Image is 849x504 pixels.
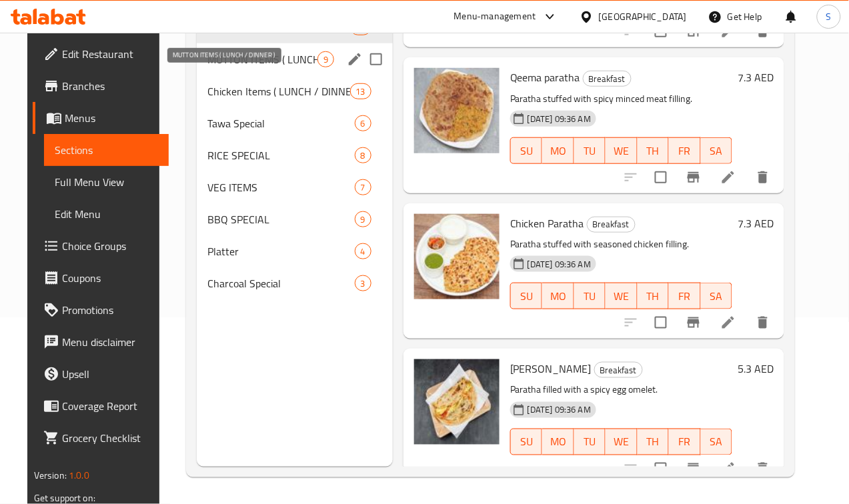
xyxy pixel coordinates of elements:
[355,211,371,227] div: items
[548,433,568,452] span: MO
[747,453,779,485] button: delete
[207,243,355,259] span: Platter
[207,115,355,131] span: Tawa Special
[706,287,727,306] span: SA
[510,67,580,87] span: Qeema paratha
[355,147,371,163] div: items
[345,49,365,69] button: edit
[674,141,695,161] span: FR
[355,181,371,194] span: 7
[355,179,371,195] div: items
[720,315,736,331] a: Edit menu item
[414,214,500,299] img: Chicken Paratha
[414,359,500,445] img: Omlette Paratha
[65,110,159,126] span: Menus
[516,287,537,306] span: SU
[510,359,592,379] span: [PERSON_NAME]
[33,294,169,326] a: Promotions
[62,398,159,414] span: Coverage Report
[207,83,349,99] span: Chicken Items ( LUNCH / DINNER )
[197,107,393,139] div: Tawa Special6
[720,461,736,477] a: Edit menu item
[197,235,393,267] div: Platter4
[638,429,669,455] button: TH
[738,359,774,378] h6: 5.3 AED
[44,198,169,230] a: Edit Menu
[355,213,371,226] span: 9
[542,137,574,164] button: MO
[643,141,664,161] span: TH
[638,283,669,309] button: TH
[574,283,606,309] button: TU
[33,422,169,454] a: Grocery Checklist
[580,141,600,161] span: TU
[574,429,606,455] button: TU
[355,149,371,162] span: 8
[62,46,159,62] span: Edit Restaurant
[62,270,159,286] span: Coupons
[197,6,393,305] nav: Menu sections
[44,134,169,166] a: Sections
[826,9,832,24] span: S
[643,287,664,306] span: TH
[510,236,732,253] p: Paratha stuffed with seasoned chicken filling.
[669,137,700,164] button: FR
[611,141,632,161] span: WE
[510,91,732,107] p: Paratha stuffed with spicy minced meat filling.
[583,71,632,87] div: Breakfast
[580,433,600,452] span: TU
[62,238,159,254] span: Choice Groups
[197,267,393,299] div: Charcoal Special3
[62,430,159,446] span: Grocery Checklist
[207,147,355,163] span: RICE SPECIAL
[33,326,169,358] a: Menu disclaimer
[706,141,727,161] span: SA
[33,230,169,262] a: Choice Groups
[701,137,732,164] button: SA
[606,283,637,309] button: WE
[55,142,159,158] span: Sections
[197,43,393,75] div: MUTTON ITEMS ( LUNCH / DINNER )9edit
[516,433,537,452] span: SU
[207,179,355,195] span: VEG ITEMS
[580,287,600,306] span: TU
[638,137,669,164] button: TH
[69,467,89,484] span: 1.0.0
[62,302,159,318] span: Promotions
[647,309,675,337] span: Select to update
[454,9,536,25] div: Menu-management
[197,75,393,107] div: Chicken Items ( LUNCH / DINNER )13
[584,71,631,87] span: Breakfast
[62,334,159,350] span: Menu disclaimer
[599,9,687,24] div: [GEOGRAPHIC_DATA]
[647,163,675,191] span: Select to update
[542,429,574,455] button: MO
[62,78,159,94] span: Branches
[351,85,371,98] span: 13
[701,429,732,455] button: SA
[674,433,695,452] span: FR
[355,277,371,290] span: 3
[606,137,637,164] button: WE
[678,307,710,339] button: Branch-specific-item
[62,366,159,382] span: Upsell
[55,174,159,190] span: Full Menu View
[611,287,632,306] span: WE
[548,141,568,161] span: MO
[197,171,393,203] div: VEG ITEMS7
[510,382,732,399] p: Paratha filled with a spicy egg omelet.
[33,358,169,390] a: Upsell
[355,117,371,130] span: 6
[522,258,596,271] span: [DATE] 09:36 AM
[197,139,393,171] div: RICE SPECIAL8
[706,433,727,452] span: SA
[317,51,334,67] div: items
[522,404,596,417] span: [DATE] 09:36 AM
[318,53,333,66] span: 9
[574,137,606,164] button: TU
[207,51,317,67] span: MUTTON ITEMS ( LUNCH / DINNER )
[643,433,664,452] span: TH
[33,102,169,134] a: Menus
[197,203,393,235] div: BBQ SPECIAL9
[542,283,574,309] button: MO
